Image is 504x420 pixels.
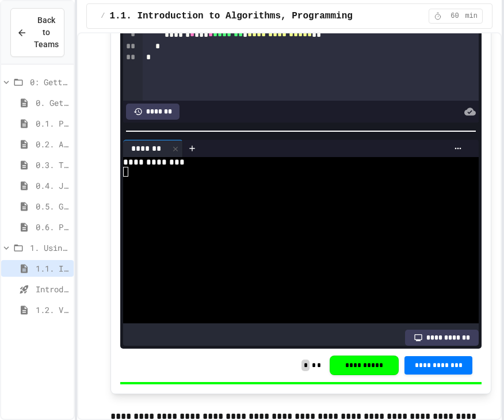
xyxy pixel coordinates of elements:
span: Introduction to Algorithms, Programming, and Compilers [36,283,69,295]
span: 0: Getting Started [30,76,69,88]
span: Back to Teams [34,14,59,51]
span: 1.1. Introduction to Algorithms, Programming, and Compilers [109,9,436,23]
span: min [465,12,478,21]
span: 1.1. Introduction to Algorithms, Programming, and Compilers [36,262,69,274]
span: 0. Getting Started [36,97,69,109]
span: 0.3. Transitioning from AP CSP to AP CSA [36,159,69,171]
span: 60 [445,12,464,21]
span: 0.6. Pretest for the AP CSA Exam [36,221,69,233]
span: 1. Using Objects and Methods [30,242,69,254]
span: / [101,12,105,21]
span: 0.5. Growth Mindset and Pair Programming [36,200,69,212]
button: Back to Teams [10,8,64,57]
span: 0.2. About the AP CSA Exam [36,138,69,150]
span: 0.1. Preface [36,117,69,129]
span: 1.2. Variables and Data Types [36,304,69,316]
span: 0.4. Java Development Environments [36,180,69,192]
